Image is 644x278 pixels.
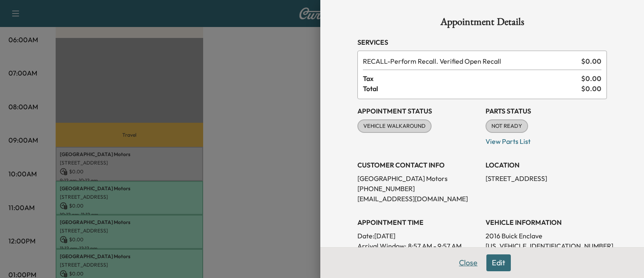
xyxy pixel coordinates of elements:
span: Tax [363,73,581,84]
span: Perform Recall. Verified Open Recall [363,56,578,66]
span: Total [363,84,581,94]
span: $ 0.00 [581,73,601,84]
p: [PHONE_NUMBER] [357,184,479,194]
span: $ 0.00 [581,56,601,66]
h3: APPOINTMENT TIME [357,217,479,227]
button: Edit [486,254,511,271]
p: [STREET_ADDRESS] [486,173,607,184]
p: [GEOGRAPHIC_DATA] Motors [357,173,479,184]
p: [EMAIL_ADDRESS][DOMAIN_NAME] [357,194,479,204]
h1: Appointment Details [357,17,607,30]
button: Close [453,254,483,271]
p: 2016 Buick Enclave [486,231,607,241]
span: $ 0.00 [581,84,601,94]
h3: LOCATION [486,160,607,170]
h3: Services [357,37,607,47]
span: NOT READY [486,122,527,130]
span: 8:57 AM - 9:57 AM [408,241,462,251]
p: [US_VEHICLE_IDENTIFICATION_NUMBER] [486,241,607,251]
p: View Parts List [486,133,607,146]
h3: Appointment Status [357,106,479,116]
h3: Parts Status [486,106,607,116]
h3: VEHICLE INFORMATION [486,217,607,227]
h3: CUSTOMER CONTACT INFO [357,160,479,170]
span: VEHICLE WALKAROUND [358,122,431,130]
p: Date: [DATE] [357,231,479,241]
p: Arrival Window: [357,241,479,251]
